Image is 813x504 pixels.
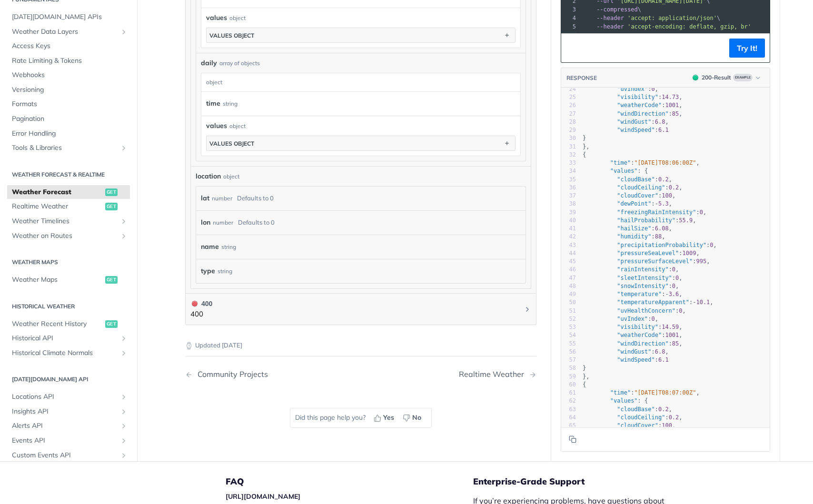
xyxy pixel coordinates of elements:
div: 60 [561,380,576,388]
span: Tools & Libraries [12,143,118,153]
button: Show subpages for Events API [120,437,128,445]
h2: Historical Weather [7,302,130,310]
div: 43 [561,241,576,249]
div: 25 [561,93,576,101]
div: array of objects [219,59,260,68]
span: Versioning [12,85,128,94]
a: Previous Page: Community Projects [185,370,336,379]
a: Weather Recent Historyget [7,316,130,331]
a: Next Page: Realtime Weather [459,370,536,379]
span: : , [583,110,683,117]
span: Weather Recent History [12,319,103,328]
a: Weather Mapsget [7,273,130,287]
span: 10.1 [696,299,710,306]
span: 85 [672,340,679,346]
span: "weatherCode" [617,332,662,338]
span: : , [583,184,683,190]
a: Error Handling [7,126,130,140]
span: get [105,203,118,210]
span: values [206,121,227,131]
div: number [213,216,233,229]
span: Yes [383,413,394,423]
button: values object [207,28,515,42]
a: [URL][DOMAIN_NAME] [226,492,300,501]
div: Defaults to 0 [237,191,274,205]
span: 0 [675,274,679,281]
span: daily [201,58,217,68]
span: Error Handling [12,128,128,138]
div: 26 [561,101,576,109]
span: "humidity" [617,233,651,240]
span: : , [583,176,672,182]
div: 4 [561,14,577,22]
span: : , [583,192,675,199]
button: Yes [370,411,399,425]
div: 61 [561,389,576,397]
div: 41 [561,225,576,233]
div: object [229,14,246,22]
span: 'accept: application/json' [627,15,717,21]
button: RESPONSE [566,73,597,82]
span: Weather Data Layers [12,27,118,36]
span: --compressed [596,6,638,13]
span: "values" [610,397,638,404]
a: Versioning [7,82,130,97]
div: 51 [561,306,576,315]
span: : , [583,217,696,223]
div: 57 [561,356,576,364]
button: Show subpages for Historical Climate Normals [120,349,128,356]
div: 46 [561,266,576,274]
span: "pressureSurfaceLevel" [617,258,693,265]
a: Alerts APIShow subpages for Alerts API [7,419,130,433]
span: Historical Climate Normals [12,348,118,357]
span: "dewPoint" [617,200,651,207]
span: : , [583,307,686,314]
span: 14.59 [662,324,679,330]
div: 53 [561,323,576,331]
div: 47 [561,274,576,282]
span: 0 [679,307,682,314]
span: 6.1 [658,127,669,133]
button: Copy to clipboard [566,432,579,446]
span: "cloudCover" [617,192,658,199]
div: string [223,97,238,110]
span: 1001 [665,332,679,338]
span: "temperature" [617,291,662,297]
span: \ [579,6,641,13]
span: 5.3 [658,200,669,207]
div: 48 [561,282,576,290]
span: "windSpeed" [617,356,654,363]
span: : , [583,405,672,412]
h5: Enterprise-Grade Support [473,476,696,487]
button: 400 400400 [190,298,531,320]
span: "windDirection" [617,340,668,346]
span: "visibility" [617,324,658,330]
span: get [105,320,118,327]
span: 1009 [683,249,696,256]
span: values [206,13,227,23]
div: 28 [561,118,576,126]
span: "hailProbability" [617,217,675,223]
div: Did this page help you? [290,408,432,428]
span: 6.08 [655,225,669,232]
span: "freezingRainIntensity" [617,208,696,215]
span: : , [583,315,658,322]
span: : , [583,274,683,281]
span: Alerts API [12,421,118,431]
div: 34 [561,167,576,175]
span: 400 [192,301,198,306]
button: Show subpages for Historical API [120,335,128,342]
span: 0 [652,315,655,322]
div: 36 [561,183,576,191]
a: Rate Limiting & Tokens [7,53,130,68]
a: Events APIShow subpages for Events API [7,434,130,448]
span: : { [583,168,648,174]
a: Realtime Weatherget [7,199,130,214]
div: 49 [561,290,576,298]
label: type [201,264,215,278]
h5: FAQ [226,476,473,487]
span: "windGust" [617,348,651,355]
span: "precipitationProbability" [617,241,706,248]
div: 40 [561,216,576,224]
span: } [583,135,586,141]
